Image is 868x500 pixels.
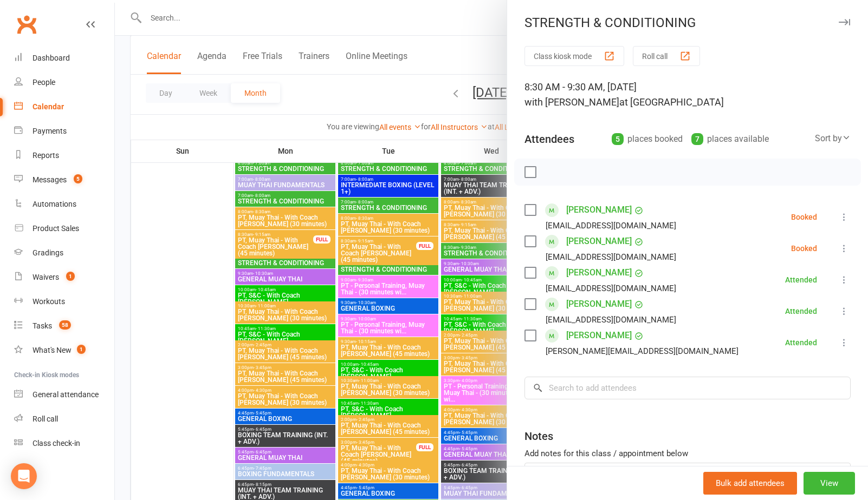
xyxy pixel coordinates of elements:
div: Product Sales [33,224,79,233]
a: People [14,70,114,95]
a: [PERSON_NAME] [566,295,632,313]
div: [EMAIL_ADDRESS][DOMAIN_NAME] [546,250,676,264]
div: [EMAIL_ADDRESS][DOMAIN_NAME] [546,281,676,295]
a: [PERSON_NAME] [566,327,632,344]
div: Notes [524,429,553,444]
button: Bulk add attendees [703,472,797,495]
div: Gradings [33,248,63,257]
div: [EMAIL_ADDRESS][DOMAIN_NAME] [546,313,676,327]
div: Attended [785,339,817,346]
div: places available [691,131,769,147]
div: [PERSON_NAME][EMAIL_ADDRESS][DOMAIN_NAME] [546,344,739,358]
div: Roll call [33,415,58,423]
div: People [33,78,55,87]
div: 5 [612,133,624,145]
input: Search to add attendees [524,377,851,399]
div: 8:30 AM - 9:30 AM, [DATE] [524,80,851,110]
div: Open Intercom Messenger [11,463,37,489]
a: [PERSON_NAME] [566,201,632,219]
div: Payments [33,127,67,135]
div: Add notes for this class / appointment below [524,447,851,460]
div: Booked [791,213,817,221]
a: [PERSON_NAME] [566,264,632,281]
a: Calendar [14,95,114,119]
div: Sort by [815,131,851,146]
a: Reports [14,143,114,168]
a: Clubworx [13,11,40,38]
div: Workouts [33,297,65,306]
span: at [GEOGRAPHIC_DATA] [619,96,724,108]
div: Automations [33,200,76,208]
div: Tasks [33,321,52,330]
a: Messages 5 [14,168,114,192]
span: 5 [74,174,82,183]
span: with [PERSON_NAME] [524,96,619,108]
a: Product Sales [14,216,114,241]
a: Dashboard [14,46,114,70]
div: Calendar [33,102,64,111]
a: General attendance kiosk mode [14,383,114,407]
span: 58 [59,320,71,330]
div: Dashboard [33,54,70,62]
div: Waivers [33,273,59,281]
div: Attendees [524,131,574,147]
div: STRENGTH & CONDITIONING [507,15,868,30]
div: 7 [691,133,703,145]
div: What's New [33,346,72,354]
div: Class check-in [33,439,80,448]
div: places booked [612,131,683,147]
a: Tasks 58 [14,314,114,338]
a: Class kiosk mode [14,431,114,456]
a: Gradings [14,241,114,265]
button: Roll call [633,46,700,66]
div: [EMAIL_ADDRESS][DOMAIN_NAME] [546,219,676,233]
div: Reports [33,151,59,160]
div: Booked [791,245,817,252]
a: [PERSON_NAME] [566,233,632,250]
div: General attendance [33,390,99,399]
a: Workouts [14,290,114,314]
button: View [804,472,855,495]
a: Payments [14,119,114,143]
a: What's New1 [14,338,114,363]
button: Class kiosk mode [524,46,624,66]
div: Messages [33,175,67,184]
span: 1 [77,345,86,354]
span: 1 [66,272,75,281]
a: Automations [14,192,114,216]
div: Attended [785,307,817,315]
div: Attended [785,276,817,284]
a: Roll call [14,407,114,431]
a: Waivers 1 [14,265,114,290]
